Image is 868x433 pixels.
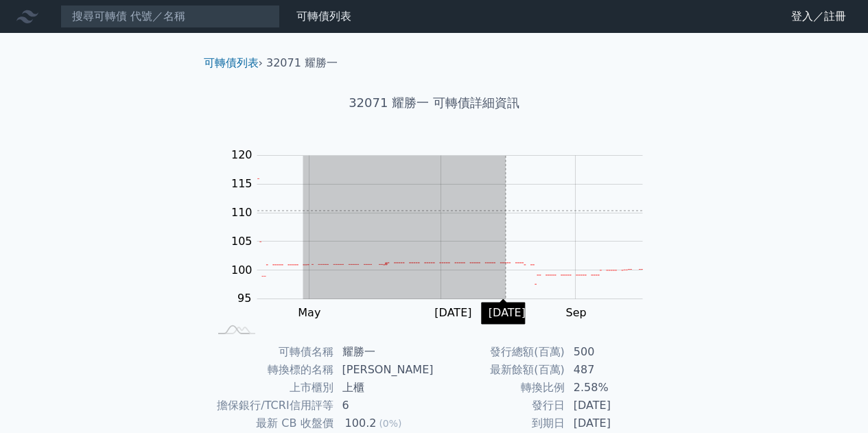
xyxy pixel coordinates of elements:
td: 6 [334,397,434,414]
h1: 32071 耀勝一 可轉債詳細資訊 [193,93,676,113]
g: Series [257,178,642,284]
td: 到期日 [434,414,565,432]
tspan: [DATE] [434,306,471,319]
li: › [204,55,263,71]
tspan: 115 [231,177,253,190]
td: 上櫃 [334,379,434,397]
td: 2.58% [565,379,659,397]
tspan: 105 [231,235,253,248]
td: 發行總額(百萬) [434,343,565,361]
a: 可轉債列表 [204,56,259,69]
td: 耀勝一 [334,343,434,361]
td: 500 [565,343,659,361]
td: [DATE] [565,397,659,414]
td: 上市櫃別 [209,379,334,397]
tspan: Sep [566,306,587,319]
span: (0%) [379,418,401,429]
td: 最新餘額(百萬) [434,361,565,379]
td: [PERSON_NAME] [334,361,434,379]
tspan: 120 [231,148,253,161]
td: 轉換比例 [434,379,565,397]
td: 487 [565,361,659,379]
tspan: May [298,306,320,319]
a: 登入／註冊 [780,5,857,27]
td: [DATE] [565,414,659,432]
td: 轉換標的名稱 [209,361,334,379]
td: 最新 CB 收盤價 [209,414,334,432]
li: 32071 耀勝一 [266,55,338,71]
a: 可轉債列表 [296,10,351,23]
td: 發行日 [434,397,565,414]
td: 可轉債名稱 [209,343,334,361]
tspan: 100 [231,264,253,277]
tspan: 95 [237,292,251,305]
tspan: 110 [231,206,253,219]
div: 100.2 [342,415,379,432]
g: Chart [224,148,664,319]
input: 搜尋可轉債 代號／名稱 [60,5,280,28]
td: 擔保銀行/TCRI信用評等 [209,397,334,414]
